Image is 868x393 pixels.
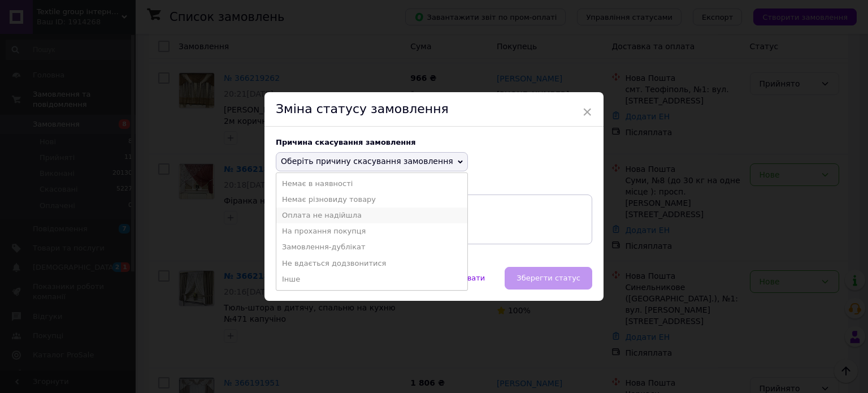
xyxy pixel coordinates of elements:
[276,176,467,192] li: Немає в наявності
[276,271,467,287] li: Інше
[276,223,467,239] li: На прохання покупця
[281,157,453,166] span: Оберіть причину скасування замовлення
[582,102,592,122] span: ×
[276,138,592,146] div: Причина скасування замовлення
[276,208,467,223] li: Оплата не надійшла
[264,92,604,127] div: Зміна статусу замовлення
[276,239,467,255] li: Замовлення-дублікат
[276,192,467,208] li: Немає різновиду товару
[276,256,467,271] li: Не вдається додзвонитися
